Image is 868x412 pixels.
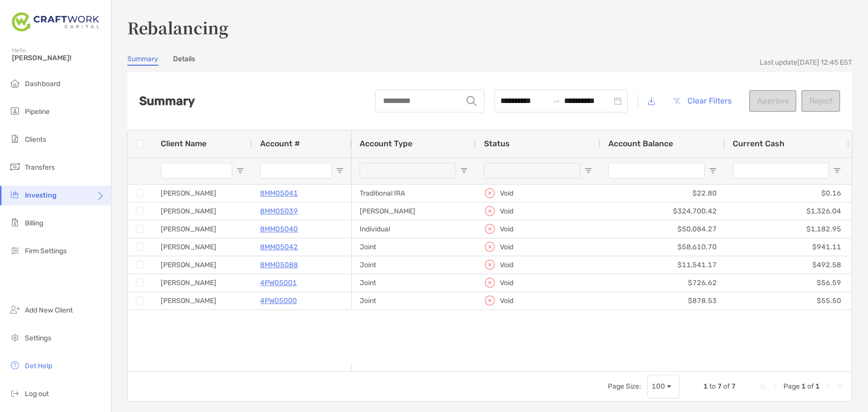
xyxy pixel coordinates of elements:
[352,256,476,274] div: Joint
[153,274,252,292] div: [PERSON_NAME]
[127,16,852,39] h3: Rebalancing
[25,107,50,116] span: Pipeline
[161,139,206,148] span: Client Name
[723,382,730,391] span: of
[153,220,252,238] div: [PERSON_NAME]
[25,306,73,314] span: Add New Client
[500,277,513,289] p: Void
[500,223,513,235] p: Void
[260,187,298,200] a: 8MM05041
[25,163,55,172] span: Transfers
[584,167,592,175] button: Open Filter Menu
[772,383,779,391] div: Previous Page
[703,382,708,391] span: 1
[600,256,725,274] div: $11,541.17
[600,203,725,220] div: $324,700.42
[725,238,849,256] div: $941.11
[807,382,814,391] span: of
[9,189,21,201] img: investing icon
[484,295,496,307] img: icon status
[608,163,705,179] input: Account Balance Filter Input
[815,382,820,391] span: 1
[652,382,665,391] div: 100
[153,238,252,256] div: [PERSON_NAME]
[139,94,195,108] h2: Summary
[9,387,21,399] img: logout icon
[260,277,297,289] a: 4PW05001
[153,203,252,220] div: [PERSON_NAME]
[260,223,298,235] a: 8MM05040
[484,205,496,217] img: icon status
[500,295,513,307] p: Void
[352,220,476,238] div: Individual
[260,295,297,307] a: 4PW05000
[600,185,725,202] div: $22.80
[153,292,252,309] div: [PERSON_NAME]
[352,274,476,292] div: Joint
[801,382,806,391] span: 1
[733,139,784,148] span: Current Cash
[9,77,21,89] img: dashboard icon
[25,191,57,200] span: Investing
[127,55,158,66] a: Summary
[725,274,849,292] div: $56.59
[352,185,476,202] div: Traditional IRA
[731,382,736,391] span: 7
[460,167,468,175] button: Open Filter Menu
[25,390,49,398] span: Log out
[760,383,768,391] div: First Page
[260,259,298,271] a: 8MM05088
[153,256,252,274] div: [PERSON_NAME]
[484,277,496,289] img: icon status
[760,58,852,67] div: Last update [DATE] 12:45 EST
[709,167,717,175] button: Open Filter Menu
[836,383,844,391] div: Last Page
[725,292,849,309] div: $55.50
[647,375,679,399] div: Page Size
[9,133,21,145] img: clients icon
[500,205,513,217] p: Void
[500,259,513,271] p: Void
[608,382,641,391] div: Page Size:
[725,256,849,274] div: $492.58
[673,98,680,104] img: button icon
[709,382,716,391] span: to
[600,292,725,309] div: $878.53
[717,382,722,391] span: 7
[552,97,560,105] span: to
[25,219,43,227] span: Billing
[725,185,849,202] div: $0.16
[25,247,67,255] span: Firm Settings
[9,331,21,343] img: settings icon
[467,96,477,106] img: input icon
[725,220,849,238] div: $1,182.95
[260,163,332,179] input: Account # Filter Input
[600,220,725,238] div: $50,084.27
[260,139,300,148] span: Account #
[360,139,412,148] span: Account Type
[260,241,298,253] a: 8MM05042
[173,55,195,66] a: Details
[260,205,298,217] a: 8MM05039
[783,382,800,391] span: Page
[608,139,673,148] span: Account Balance
[12,4,99,40] img: Zoe Logo
[484,139,510,148] span: Status
[665,90,739,112] button: Clear Filters
[824,383,832,391] div: Next Page
[25,362,52,370] span: Get Help
[484,187,496,199] img: icon status
[9,105,21,117] img: pipeline icon
[352,238,476,256] div: Joint
[9,216,21,228] img: billing icon
[600,274,725,292] div: $726.62
[161,163,232,179] input: Client Name Filter Input
[552,97,560,105] span: swap-right
[352,292,476,309] div: Joint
